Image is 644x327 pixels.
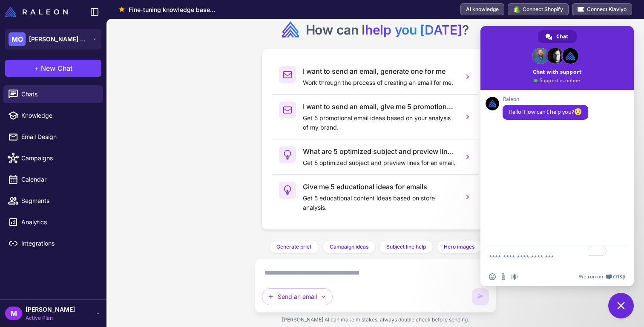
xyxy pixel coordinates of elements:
button: +New Chat [5,60,101,77]
a: AI knowledge [460,3,504,15]
span: + [34,63,39,73]
p: Work through the process of creating an email for me. [303,78,457,87]
button: Connect Klaviyo [572,3,632,15]
a: Integrations [3,234,103,252]
p: Get 5 optimized subject and preview lines for an email. [303,158,457,168]
button: MO[PERSON_NAME] Organization [5,29,101,49]
a: Chats [3,85,103,103]
img: Raleon Logo [5,7,68,17]
span: Subject line help [386,243,426,251]
span: Crisp [613,273,625,280]
p: Get 5 promotional email ideas based on your analysis of my brand. [303,113,457,132]
span: Segments [21,196,96,205]
button: Generate brief [269,240,319,254]
a: Calendar [3,171,103,188]
span: We run on [579,273,603,280]
a: Email Design [3,128,103,146]
div: [PERSON_NAME] AI can make mistakes, always double check before sending. [255,313,496,327]
span: Knowledge [21,111,96,120]
span: Analytics [21,217,96,227]
span: Insert an emoji [489,273,496,280]
button: Campaign ideas [322,240,376,254]
span: Hello! How can I help you? [509,108,582,116]
a: Analytics [3,213,103,231]
textarea: To enrich screen reader interactions, please activate Accessibility in Grammarly extension settings [489,246,608,267]
h3: What are 5 optimized subject and preview lines for an email? [303,146,457,156]
span: [PERSON_NAME] Organization [29,35,89,44]
button: Connect Shopify [508,3,569,15]
span: help you [DATE] [365,22,462,38]
span: Send a file [500,273,507,280]
button: Send an email [262,288,333,305]
h3: I want to send an email, give me 5 promotional email ideas. [303,101,457,112]
span: Audio message [511,273,518,280]
a: Chat [538,30,577,43]
a: Segments [3,192,103,210]
span: Generate brief [276,243,312,251]
a: We run onCrisp [579,273,625,280]
span: Email Design [21,132,96,142]
span: Campaign ideas [330,243,368,251]
span: Hero images [444,243,474,251]
span: Raleon [503,96,588,102]
span: Chat [556,30,568,43]
span: Integrations [21,239,96,248]
span: [PERSON_NAME] [26,305,75,314]
span: Your quality will improve greatly when fine tuning is done. Start a new chat once this finishes t... [129,5,215,14]
span: Connect Shopify [523,6,563,13]
a: Close chat [608,293,634,318]
span: New Chat [41,63,72,73]
button: Hero images [437,240,482,254]
div: MO [9,32,26,46]
span: Calendar [21,175,96,184]
button: Subject line help [379,240,433,254]
span: ... [210,6,215,13]
h3: I want to send an email, generate one for me [303,66,457,76]
h3: Give me 5 educational ideas for emails [303,182,457,192]
span: Chats [21,90,96,99]
span: Active Plan [26,314,75,322]
span: Connect Klaviyo [587,6,627,13]
a: Campaigns [3,149,103,167]
span: Campaigns [21,153,96,163]
h2: How can I ? [306,21,469,38]
a: Knowledge [3,107,103,124]
div: M [5,307,22,320]
p: Get 5 educational content ideas based on store analysis. [303,194,457,212]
